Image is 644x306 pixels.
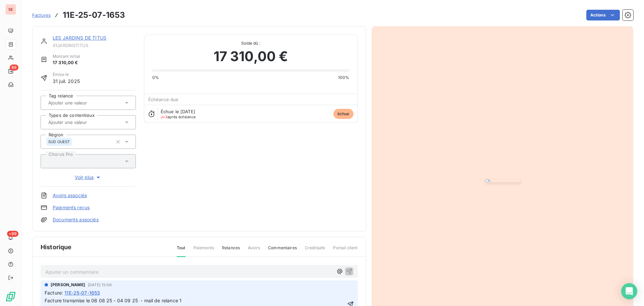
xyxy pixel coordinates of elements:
div: SE [5,4,16,15]
span: Factures [32,12,51,18]
a: Paiements reçus [53,204,90,211]
a: LES JARDINS DE TITUS [53,35,106,41]
span: 100% [338,75,350,81]
span: Tout [177,245,185,257]
span: Facture : [45,289,63,296]
input: Ajouter une valeur [48,119,115,125]
a: Documents associés [53,216,99,223]
span: 17 310,00 € [53,59,80,66]
span: SUD OUEST [48,140,70,144]
span: Émise le [53,72,80,78]
span: Portail client [333,245,358,256]
span: [PERSON_NAME] [51,282,85,288]
h3: 11E-25-07-1653 [63,9,125,21]
img: Logo LeanPay [5,291,16,302]
span: 41JARDINSTITUS [53,43,136,48]
input: Ajouter une valeur [48,100,115,106]
a: Avoirs associés [53,192,87,199]
span: +99 [7,231,18,237]
span: après échéance [161,115,196,119]
span: Voir plus [75,174,102,181]
a: Factures [32,12,51,18]
span: Solde dû : [152,40,350,46]
button: Actions [586,10,620,20]
div: Open Intercom Messenger [621,283,637,299]
span: échue [333,109,354,119]
span: 86 [10,64,18,71]
span: Commentaires [268,245,297,256]
span: Avoirs [248,245,260,256]
span: Relances [222,245,240,256]
span: 17 310,00 € [214,46,288,67]
span: J+3 [161,115,167,119]
span: Échéance due [148,97,179,102]
span: Échue le [DATE] [161,109,195,114]
span: Paiements [194,245,214,256]
span: [DATE] 15:06 [88,283,112,287]
span: Creditsafe [305,245,325,256]
span: Montant initial [53,53,80,59]
img: invoice_thumbnail [485,179,520,182]
span: 0% [152,75,159,81]
button: Voir plus [41,174,136,181]
span: 31 juil. 2025 [53,78,80,85]
span: 11E-25-07-1653 [64,289,100,296]
span: Historique [41,243,72,252]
